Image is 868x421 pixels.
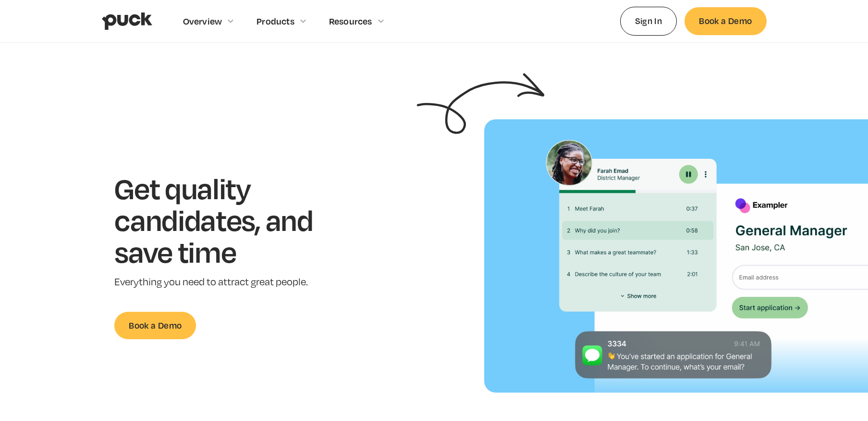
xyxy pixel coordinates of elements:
[257,16,294,26] div: Products
[685,7,766,35] a: Book a Demo
[114,275,342,289] p: Everything you need to attract great people.
[620,7,677,35] a: Sign In
[114,172,342,267] h1: Get quality candidates, and save time
[329,16,372,26] div: Resources
[183,16,222,26] div: Overview
[114,312,196,339] a: Book a Demo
